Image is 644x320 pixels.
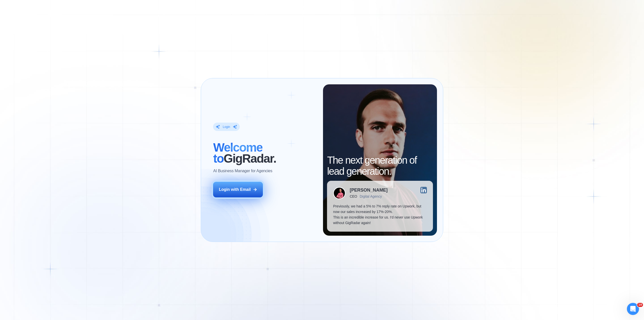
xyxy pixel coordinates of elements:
iframe: Intercom live chat [627,303,639,315]
div: Digital Agency [360,194,382,198]
h2: The next generation of lead generation. [327,155,433,177]
h2: ‍ GigRadar. [213,142,317,164]
span: 10 [637,303,643,307]
div: [PERSON_NAME] [350,188,388,192]
div: Login [223,125,230,129]
div: Login with Email [219,187,251,192]
p: AI Business Manager for Agencies [213,168,272,174]
button: Login with Email [213,182,263,197]
p: Previously, we had a 5% to 7% reply rate on Upwork, but now our sales increased by 17%-20%. This ... [333,203,427,226]
div: CEO [350,194,357,198]
span: Welcome to [213,141,262,165]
